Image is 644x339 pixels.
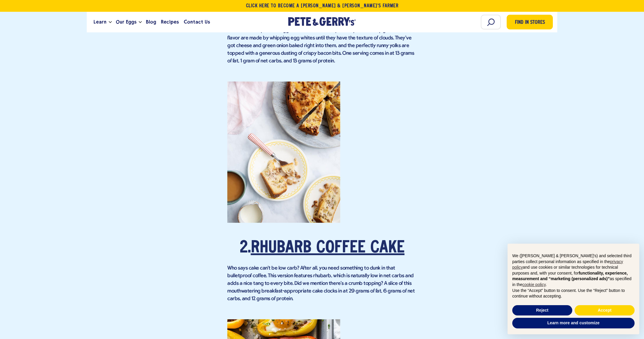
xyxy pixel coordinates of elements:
[227,239,417,257] h2: 2.
[512,253,635,288] p: We ([PERSON_NAME] & [PERSON_NAME]'s) and selected third parties collect personal information as s...
[144,14,159,30] a: Blog
[161,18,179,26] span: Recipes
[575,305,635,316] button: Accept
[181,14,212,30] a: Contact Us
[159,14,181,30] a: Recipes
[227,265,417,303] p: Who says cake can't be low carb? After all, you need something to dunk in that bulletproof coffee...
[109,21,112,23] button: Open the dropdown menu for Learn
[512,288,635,299] p: Use the “Accept” button to consent. Use the “Reject” button to continue without accepting.
[512,305,572,316] button: Reject
[114,14,139,30] a: Our Eggs
[512,318,635,328] button: Learn more and customize
[146,18,156,26] span: Blog
[522,282,545,287] a: cookie policy
[91,14,109,30] a: Learn
[116,18,136,26] span: Our Eggs
[507,15,553,29] a: Find in Stores
[139,21,142,23] button: Open the dropdown menu for Our Eggs
[515,19,545,27] span: Find in Stores
[227,27,417,65] p: Instead of a simple fried egg for breakfast, mix it up-literally! These fluffy goldmines of flavo...
[481,15,501,29] input: Search
[94,18,106,26] span: Learn
[251,240,405,257] a: Rhubarb Coffee Cake
[184,18,210,26] span: Contact Us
